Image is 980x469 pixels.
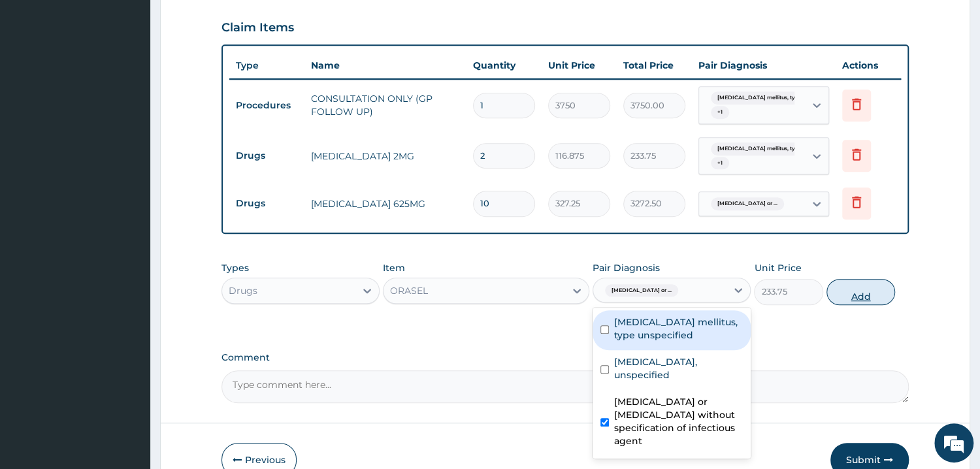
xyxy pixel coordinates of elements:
div: Minimize live chat window [214,7,246,38]
td: Procedures [229,93,304,118]
td: Drugs [229,191,304,216]
label: [MEDICAL_DATA] or [MEDICAL_DATA] without specification of infectious agent [614,395,743,447]
label: Types [221,263,249,274]
th: Pair Diagnosis [692,52,836,78]
button: Add [826,279,895,305]
td: [MEDICAL_DATA] 2MG [304,143,466,169]
div: Drugs [229,284,257,297]
th: Type [229,54,304,78]
td: [MEDICAL_DATA] 625MG [304,191,466,217]
span: [MEDICAL_DATA] or ... [711,197,784,210]
span: + 1 [711,106,729,119]
td: CONSULTATION ONLY (GP FOLLOW UP) [304,86,466,125]
th: Actions [836,52,901,78]
label: Comment [221,352,909,363]
span: [MEDICAL_DATA] or ... [605,284,678,297]
th: Total Price [617,52,692,78]
label: Unit Price [754,261,801,274]
img: d_794563401_company_1708531726252_794563401 [24,65,53,98]
th: Quantity [466,52,542,78]
label: Item [383,261,405,274]
label: [MEDICAL_DATA] mellitus, type unspecified [614,315,743,342]
span: [MEDICAL_DATA] mellitus, type unspec... [711,91,832,105]
th: Unit Price [542,52,617,78]
span: + 1 [711,157,729,170]
label: Pair Diagnosis [593,261,660,274]
h3: Claim Items [221,21,294,35]
th: Name [304,52,466,78]
span: [MEDICAL_DATA] mellitus, type unspec... [711,142,832,155]
label: [MEDICAL_DATA], unspecified [614,355,743,381]
span: We're online! [76,147,180,279]
div: Chat with us now [68,73,220,90]
textarea: Type your message and hit 'Enter' [7,322,249,368]
td: Drugs [229,144,304,168]
div: ORASEL [390,284,428,297]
